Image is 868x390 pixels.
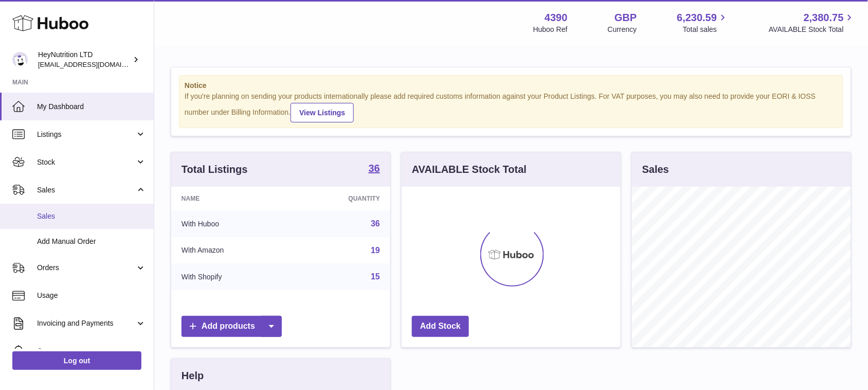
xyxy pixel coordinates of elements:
a: 6,230.59 Total sales [677,11,729,34]
div: If you're planning on sending your products internationally please add required customs informati... [185,92,838,122]
a: 36 [369,163,380,175]
div: HeyNutrition LTD [38,50,131,69]
strong: 4390 [545,11,568,25]
a: 15 [371,272,380,281]
span: 6,230.59 [677,11,717,25]
span: Invoicing and Payments [37,318,135,328]
td: With Huboo [171,210,291,237]
h3: AVAILABLE Stock Total [412,163,527,176]
span: Orders [37,263,135,273]
span: Listings [37,130,135,139]
img: info@heynutrition.com [12,52,28,67]
strong: GBP [614,11,637,25]
h3: Help [182,369,204,383]
strong: Notice [185,81,838,91]
span: 2,380.75 [804,11,844,25]
span: AVAILABLE Stock Total [769,25,856,34]
span: My Dashboard [37,102,146,112]
a: Log out [12,351,141,370]
span: Cases [37,346,146,356]
div: Huboo Ref [533,25,568,34]
span: [EMAIL_ADDRESS][DOMAIN_NAME] [38,60,151,68]
a: 19 [371,246,380,255]
span: Add Manual Order [37,237,146,246]
a: Add products [182,316,282,337]
span: Total sales [683,25,729,34]
span: Sales [37,211,146,221]
a: 36 [371,219,380,228]
a: 2,380.75 AVAILABLE Stock Total [769,11,856,34]
th: Quantity [291,187,390,210]
a: View Listings [291,103,354,122]
td: With Shopify [171,263,291,290]
span: Sales [37,185,135,195]
a: Add Stock [412,316,469,337]
td: With Amazon [171,237,291,264]
strong: 36 [369,163,380,173]
div: Currency [608,25,637,34]
th: Name [171,187,291,210]
h3: Total Listings [182,163,248,176]
span: Usage [37,291,146,300]
h3: Sales [642,163,669,176]
span: Stock [37,157,135,167]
